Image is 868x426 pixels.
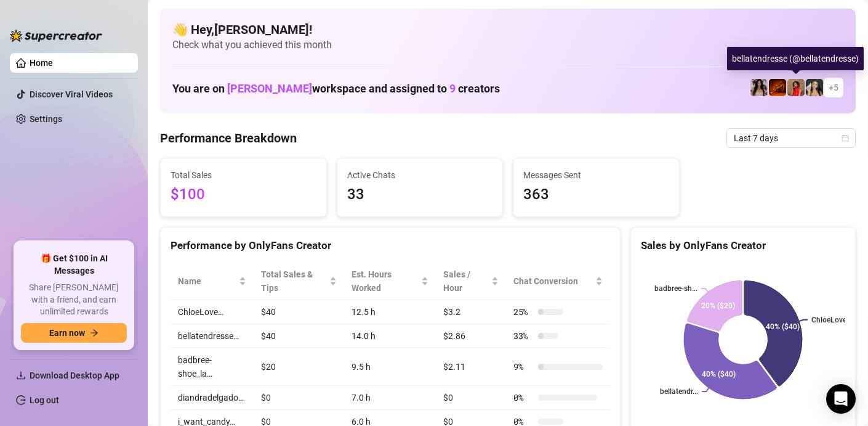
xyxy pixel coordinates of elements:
[16,371,26,380] span: download
[352,268,419,295] div: Est. Hours Worked
[660,387,698,396] text: bellatendr...
[513,360,533,374] span: 9 %
[727,47,864,70] div: bellatendresse (@bellatendresse)
[172,82,500,96] h1: You are on workspace and assigned to creators
[171,263,254,300] th: Name
[344,386,436,410] td: 7.0 h
[513,274,593,288] span: Chat Conversion
[787,79,805,96] img: bellatendresse
[443,268,489,295] span: Sales / Hour
[506,263,610,300] th: Chat Conversion
[21,323,127,343] button: Earn nowarrow-right
[90,329,98,337] span: arrow-right
[436,300,506,324] td: $3.2
[30,89,113,99] a: Discover Viral Videos
[829,81,838,94] span: + 5
[171,324,254,348] td: bellatendresse…
[436,386,506,410] td: $0
[261,268,327,295] span: Total Sales & Tips
[172,38,843,52] span: Check what you achieved this month
[436,263,506,300] th: Sales / Hour
[436,324,506,348] td: $2.86
[641,237,845,254] div: Sales by OnlyFans Creator
[254,324,344,348] td: $40
[171,168,316,182] span: Total Sales
[254,386,344,410] td: $0
[21,282,127,318] span: Share [PERSON_NAME] with a friend, and earn unlimited rewards
[254,263,344,300] th: Total Sales & Tips
[523,183,669,207] span: 363
[513,329,533,343] span: 33 %
[160,129,297,147] h4: Performance Breakdown
[10,30,102,42] img: logo-BBDzfeDw.svg
[513,391,533,404] span: 0 %
[344,348,436,386] td: 9.5 h
[254,300,344,324] td: $40
[436,348,506,386] td: $2.11
[769,79,786,96] img: vipchocolate
[171,386,254,410] td: diandradelgado…
[750,79,768,96] img: empress.venus
[806,79,823,96] img: badbree-shoe_lab
[21,253,127,277] span: 🎁 Get $100 in AI Messages
[449,82,456,95] span: 9
[227,82,312,95] span: [PERSON_NAME]
[30,371,119,380] span: Download Desktop App
[347,183,493,207] span: 33
[171,183,316,207] span: $100
[30,114,62,124] a: Settings
[344,300,436,324] td: 12.5 h
[513,305,533,319] span: 25 %
[842,134,849,142] span: calendar
[654,284,697,293] text: badbree-sh...
[254,348,344,386] td: $20
[30,395,59,405] a: Log out
[347,168,493,182] span: Active Chats
[734,129,848,147] span: Last 7 days
[826,384,856,414] div: Open Intercom Messenger
[172,21,843,38] h4: 👋 Hey, [PERSON_NAME] !
[523,168,669,182] span: Messages Sent
[344,324,436,348] td: 14.0 h
[171,300,254,324] td: ChloeLove…
[811,316,851,324] text: ChloeLove…
[49,328,85,338] span: Earn now
[171,237,610,254] div: Performance by OnlyFans Creator
[171,348,254,386] td: badbree-shoe_la…
[178,274,236,288] span: Name
[30,58,53,68] a: Home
